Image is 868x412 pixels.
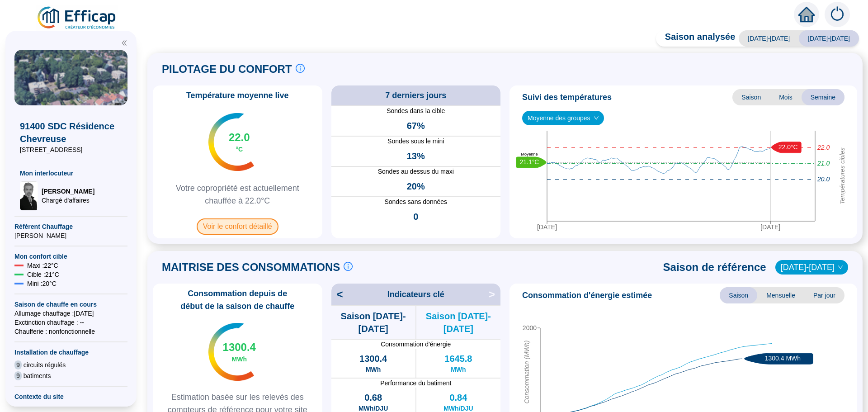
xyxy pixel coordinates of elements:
[656,30,736,47] span: Saison analysée
[27,261,58,270] span: Maxi : 22 °C
[522,289,652,302] span: Consommation d'énergie estimée
[14,318,127,327] span: Exctinction chauffage : --
[838,265,843,270] span: down
[489,287,500,302] span: >
[522,91,612,104] span: Suivi des températures
[407,119,425,132] span: 67%
[520,158,539,166] text: 21.1°C
[760,223,780,231] tspan: [DATE]
[20,145,122,154] span: [STREET_ADDRESS]
[528,111,599,125] span: Moyenne des groupes
[181,89,294,102] span: Température moyenne live
[14,348,127,357] span: Installation de chauffage
[765,355,801,362] text: 1300.4 MWh
[42,196,94,205] span: Chargé d'affaires
[14,371,22,380] span: 9
[444,352,472,365] span: 1645.8
[14,231,127,240] span: [PERSON_NAME]
[757,287,804,303] span: Mensuelle
[14,309,127,318] span: Allumage chauffage : [DATE]
[798,6,815,23] span: home
[817,144,830,151] tspan: 22.0
[802,89,844,105] span: Semaine
[451,365,466,374] span: MWh
[344,262,353,271] span: info-circle
[156,287,319,313] span: Consommation depuis de début de la saison de chauffe
[331,137,501,146] span: Sondes sous le mini
[387,288,444,301] span: Indicateurs clé
[364,391,382,404] span: 0.68
[416,310,500,335] span: Saison [DATE]-[DATE]
[14,222,127,231] span: Référent Chauffage
[296,64,305,73] span: info-circle
[14,327,127,336] span: Chaufferie : non fonctionnelle
[523,324,537,331] tspan: 2000
[817,160,830,167] tspan: 21.0
[413,210,418,223] span: 0
[162,260,340,275] span: MAITRISE DES CONSOMMATIONS
[359,352,387,365] span: 1300.4
[331,197,501,207] span: Sondes sans données
[331,167,501,176] span: Sondes au dessus du maxi
[208,113,254,171] img: indicateur températures
[778,143,798,151] text: 22.0°C
[156,182,319,207] span: Votre copropriété est actuellement chauffée à 22.0°C
[20,120,122,145] span: 91400 SDC Résidence Chevreuse
[236,145,243,154] span: °C
[331,379,501,388] span: Performance du batiment
[804,287,844,303] span: Par jour
[14,392,127,401] span: Contexte du site
[331,310,415,335] span: Saison [DATE]-[DATE]
[366,365,381,374] span: MWh
[594,115,599,121] span: down
[739,30,799,47] span: [DATE]-[DATE]
[407,180,425,193] span: 20%
[14,360,22,369] span: 9
[14,300,127,309] span: Saison de chauffe en cours
[121,40,127,46] span: double-left
[407,150,425,162] span: 13%
[27,270,59,279] span: Cible : 21 °C
[521,152,538,156] text: Moyenne
[770,89,802,105] span: Mois
[229,130,250,145] span: 22.0
[720,287,757,303] span: Saison
[27,279,57,288] span: Mini : 20 °C
[42,187,94,196] span: [PERSON_NAME]
[732,89,770,105] span: Saison
[208,323,254,381] img: indicateur températures
[232,355,247,364] span: MWh
[197,218,278,235] span: Voir le confort détaillé
[825,2,850,27] img: alerts
[223,340,256,355] span: 1300.4
[14,252,127,261] span: Mon confort cible
[385,89,446,102] span: 7 derniers jours
[24,371,51,380] span: batiments
[331,106,501,116] span: Sondes dans la cible
[781,260,843,274] span: 2022-2023
[799,30,859,47] span: [DATE]-[DATE]
[24,360,66,369] span: circuits régulés
[36,5,118,31] img: efficap energie logo
[20,169,122,178] span: Mon interlocuteur
[331,340,501,349] span: Consommation d'énergie
[537,223,557,231] tspan: [DATE]
[162,62,292,76] span: PILOTAGE DU CONFORT
[663,260,766,275] span: Saison de référence
[331,287,343,302] span: <
[20,181,38,210] img: Chargé d'affaires
[523,341,530,404] tspan: Consommation (MWh)
[817,176,830,183] tspan: 20.0
[839,147,846,204] tspan: Températures cibles
[449,391,467,404] span: 0.84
